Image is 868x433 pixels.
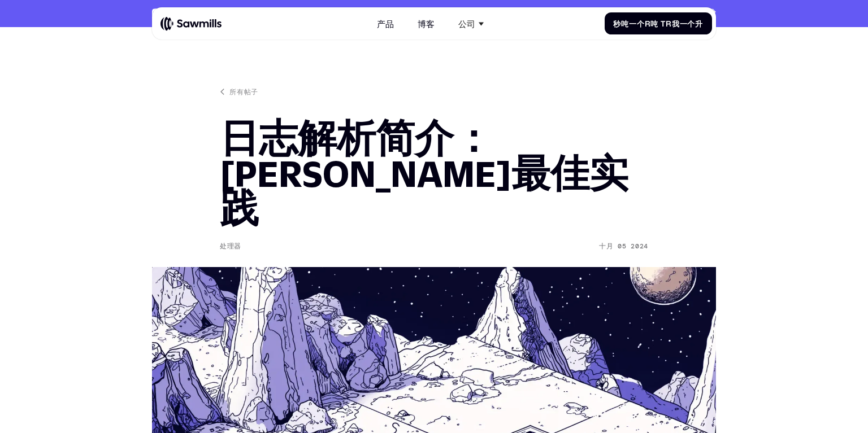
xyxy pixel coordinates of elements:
[377,18,394,30] font: 产品
[229,88,258,97] font: 所有帖子
[645,27,651,38] font: r
[695,27,703,38] font: 升
[661,27,666,38] font: T
[629,27,645,38] font: 一个
[458,18,475,30] font: 公司
[650,27,658,38] font: 吨
[666,27,672,38] font: r
[613,27,621,38] font: 秒
[661,18,666,29] font: T
[621,18,629,29] font: 吨
[650,18,658,29] font: 吨
[645,18,651,29] font: r
[680,27,696,38] font: 一个
[695,18,703,29] font: 升
[672,27,680,38] font: 我
[680,18,696,29] font: 一个
[220,88,258,97] a: 所有帖子
[418,18,435,30] font: 博客
[605,12,712,34] a: 秒吨一个r吨Tr我一个升
[666,18,672,29] font: r
[613,18,621,29] font: 秒
[618,242,626,251] font: 05
[631,242,648,251] font: 2024
[411,12,441,35] a: 博客
[220,118,628,229] font: 日志解析简介：[PERSON_NAME]最佳实践
[370,12,400,35] a: 产品
[452,12,491,35] div: 公司
[599,242,613,251] font: 十月
[621,27,629,38] font: 吨
[220,242,241,251] font: 处理器
[672,18,680,29] font: 我
[629,18,645,29] font: 一个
